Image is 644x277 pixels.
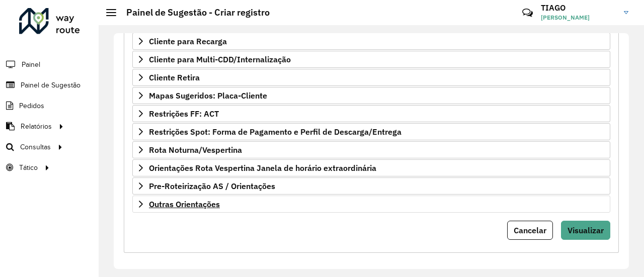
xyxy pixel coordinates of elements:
span: Outras Orientações [149,200,220,208]
span: Cliente para Recarga [149,37,227,45]
a: Contato Rápido [517,2,538,24]
span: Pedidos [19,101,44,111]
button: Cancelar [507,221,553,240]
span: Rota Noturna/Vespertina [149,146,242,154]
span: Cliente Retira [149,73,200,81]
a: Cliente para Recarga [132,33,610,50]
a: Cliente para Multi-CDD/Internalização [132,51,610,68]
a: Cliente Retira [132,69,610,86]
span: [PERSON_NAME] [541,13,616,22]
span: Tático [19,162,38,173]
button: Visualizar [561,221,610,240]
span: Consultas [20,142,51,152]
span: Restrições Spot: Forma de Pagamento e Perfil de Descarga/Entrega [149,128,401,136]
a: Restrições FF: ACT [132,105,610,122]
a: Outras Orientações [132,196,610,213]
h2: Painel de Sugestão - Criar registro [116,7,270,18]
span: Relatórios [21,121,52,132]
span: Mapas Sugeridos: Placa-Cliente [149,91,267,100]
a: Restrições Spot: Forma de Pagamento e Perfil de Descarga/Entrega [132,123,610,140]
span: Painel de Sugestão [21,80,80,90]
span: Cancelar [514,225,546,235]
span: Restrições FF: ACT [149,110,219,118]
a: Orientações Rota Vespertina Janela de horário extraordinária [132,159,610,176]
span: Visualizar [568,225,604,235]
a: Rota Noturna/Vespertina [132,141,610,158]
span: Painel [22,59,40,70]
a: Mapas Sugeridos: Placa-Cliente [132,87,610,104]
span: Pre-Roteirização AS / Orientações [149,182,275,190]
h3: TIAGO [541,3,616,13]
span: Orientações Rota Vespertina Janela de horário extraordinária [149,164,376,172]
a: Pre-Roteirização AS / Orientações [132,177,610,195]
span: Cliente para Multi-CDD/Internalização [149,55,291,63]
